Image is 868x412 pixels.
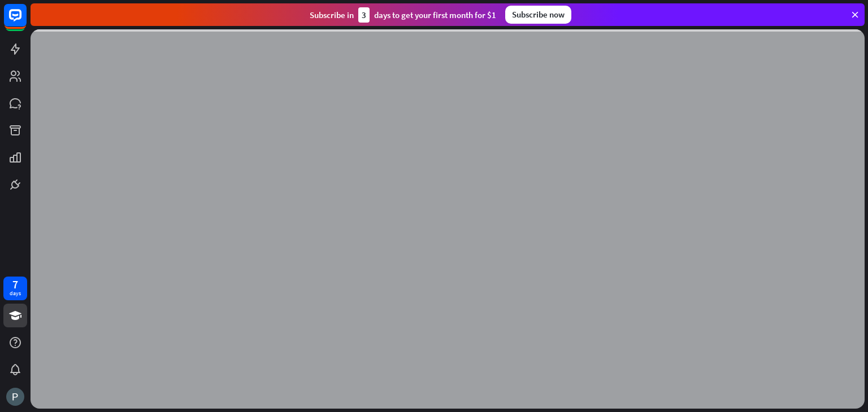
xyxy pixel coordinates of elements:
div: 3 [358,7,370,23]
a: 7 days [3,277,27,300]
div: days [10,290,21,297]
div: 7 [12,279,18,290]
div: Subscribe in days to get your first month for $1 [310,7,496,23]
div: Subscribe now [505,6,571,24]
